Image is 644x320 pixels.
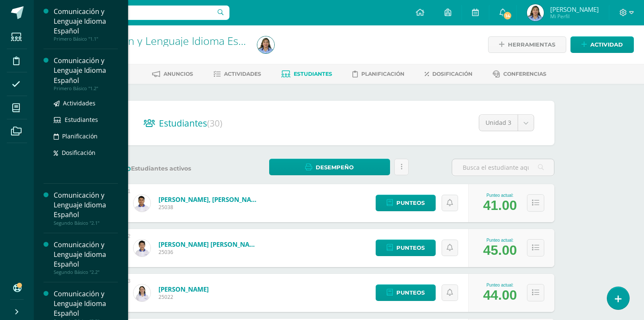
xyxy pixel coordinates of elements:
[257,36,274,53] img: 4ad9095c4784519b754a1ef8a12ee0ac.png
[503,11,512,20] span: 14
[550,5,599,14] span: [PERSON_NAME]
[488,36,566,53] a: Herramientas
[134,284,150,301] img: c89665e1c07740242104a4a749caff94.png
[158,293,209,301] span: 25022
[62,132,98,140] span: Planificación
[479,115,534,131] a: Unidad 3
[128,188,131,194] div: 1
[54,240,118,269] div: Comunicación y Lenguaje Idioma Español
[54,36,118,42] div: Primero Básico "1.1"
[123,165,226,173] label: Estudiantes activos
[54,7,118,42] a: Comunicación y Lenguaje Idioma EspañolPrimero Básico "1.1"
[134,240,150,257] img: cea6f0c00fcf7808bfbd6f3cdc3165e8.png
[376,195,436,211] a: Punteos
[54,148,118,157] a: Dosificación
[376,284,436,301] a: Punteos
[63,99,96,107] span: Actividades
[269,159,390,175] a: Desempeño
[66,35,247,47] h1: Comunicación y Lenguaje Idioma Español
[54,115,118,124] a: Estudiantes
[452,159,554,176] input: Busca el estudiante aquí...
[483,243,517,258] div: 45.00
[483,287,517,303] div: 44.00
[486,115,511,131] span: Unidad 3
[54,131,118,141] a: Planificación
[483,238,517,243] div: Punteo actual:
[54,86,118,91] div: Primero Básico "1.2"
[65,116,98,124] span: Estudiantes
[508,37,555,52] span: Herramientas
[54,190,118,220] div: Comunicación y Lenguaje Idioma Español
[213,67,261,81] a: Actividades
[54,240,118,275] a: Comunicación y Lenguaje Idioma EspañolSegundo Básico "2.2"
[493,67,546,81] a: Conferencias
[361,71,404,77] span: Planificación
[54,289,118,318] div: Comunicación y Lenguaje Idioma Español
[483,198,517,213] div: 41.00
[527,4,544,21] img: 4ad9095c4784519b754a1ef8a12ee0ac.png
[54,98,118,108] a: Actividades
[54,269,118,275] div: Segundo Básico "2.2"
[54,56,118,91] a: Comunicación y Lenguaje Idioma EspañolPrimero Básico "1.2"
[128,278,131,284] div: 3
[483,283,517,287] div: Punteo actual:
[294,71,332,77] span: Estudiantes
[396,285,425,301] span: Punteos
[152,67,193,81] a: Anuncios
[425,67,472,81] a: Dosificación
[54,220,118,226] div: Segundo Básico "2.1"
[432,71,472,77] span: Dosificación
[503,71,546,77] span: Conferencias
[316,160,354,175] span: Desempeño
[158,195,260,204] a: [PERSON_NAME], [PERSON_NAME]
[376,240,436,256] a: Punteos
[352,67,404,81] a: Planificación
[66,47,247,55] div: Primero Básico '1.1'
[224,71,261,77] span: Actividades
[39,6,229,20] input: Busca un usuario...
[62,149,96,157] span: Dosificación
[54,56,118,85] div: Comunicación y Lenguaje Idioma Español
[396,240,425,256] span: Punteos
[54,7,118,36] div: Comunicación y Lenguaje Idioma Español
[207,117,222,129] span: (30)
[396,195,425,211] span: Punteos
[281,67,332,81] a: Estudiantes
[164,71,193,77] span: Anuncios
[134,195,150,212] img: badcd48da43c3024d929e1e2bec5a316.png
[570,36,634,53] a: Actividad
[66,33,265,48] a: Comunicación y Lenguaje Idioma Español
[590,37,623,52] span: Actividad
[159,117,222,129] span: Estudiantes
[128,233,131,239] div: 2
[158,285,209,293] a: [PERSON_NAME]
[158,248,260,256] span: 25036
[158,240,260,248] a: [PERSON_NAME] [PERSON_NAME]
[54,190,118,226] a: Comunicación y Lenguaje Idioma EspañolSegundo Básico "2.1"
[158,204,260,211] span: 25038
[483,193,517,198] div: Punteo actual:
[550,13,599,20] span: Mi Perfil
